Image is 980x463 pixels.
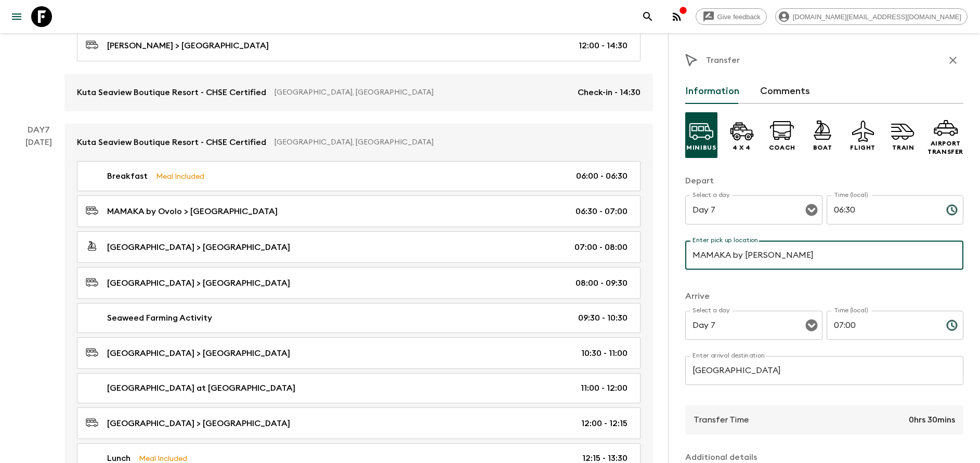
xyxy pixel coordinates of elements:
p: Coach [769,143,795,152]
span: [DOMAIN_NAME][EMAIL_ADDRESS][DOMAIN_NAME] [787,13,967,21]
label: Time (local) [834,306,868,315]
button: menu [6,6,27,27]
span: Give feedback [712,13,766,21]
a: BreakfastMeal Included06:00 - 06:30 [77,161,641,191]
button: Choose time, selected time is 6:30 AM [942,200,962,220]
a: Seaweed Farming Activity09:30 - 10:30 [77,303,641,333]
button: Open [804,318,819,333]
p: Flight [850,143,876,152]
button: search adventures [637,6,658,27]
button: Choose time, selected time is 7:00 AM [942,315,962,336]
p: 07:00 - 08:00 [574,241,628,254]
a: Kuta Seaview Boutique Resort - CHSE Certified[GEOGRAPHIC_DATA], [GEOGRAPHIC_DATA]Check-in - 14:30 [64,74,653,111]
a: [GEOGRAPHIC_DATA] > [GEOGRAPHIC_DATA]10:30 - 11:00 [77,337,641,369]
p: [GEOGRAPHIC_DATA] > [GEOGRAPHIC_DATA] [107,241,290,254]
p: Meal Included [156,170,204,182]
a: Kuta Seaview Boutique Resort - CHSE Certified[GEOGRAPHIC_DATA], [GEOGRAPHIC_DATA] [64,124,653,161]
a: [PERSON_NAME] > [GEOGRAPHIC_DATA]12:00 - 14:30 [77,30,641,61]
p: Kuta Seaview Boutique Resort - CHSE Certified [77,86,266,99]
p: Minibus [686,143,716,152]
p: 10:30 - 11:00 [581,347,628,360]
p: [GEOGRAPHIC_DATA], [GEOGRAPHIC_DATA] [275,87,569,98]
p: [GEOGRAPHIC_DATA] > [GEOGRAPHIC_DATA] [107,347,290,360]
button: Information [685,79,739,104]
p: [GEOGRAPHIC_DATA] > [GEOGRAPHIC_DATA] [107,417,290,430]
p: 06:00 - 06:30 [576,170,628,182]
p: Boat [813,143,832,152]
a: Give feedback [696,8,767,25]
p: 09:30 - 10:30 [578,312,628,324]
p: 4 x 4 [733,143,751,152]
p: Transfer Time [694,414,749,426]
button: Comments [760,79,810,104]
a: [GEOGRAPHIC_DATA] > [GEOGRAPHIC_DATA]12:00 - 12:15 [77,407,641,439]
p: Seaweed Farming Activity [107,312,212,324]
p: Transfer [706,54,740,67]
p: Breakfast [107,170,148,182]
p: 06:30 - 07:00 [576,205,628,218]
input: hh:mm [827,311,938,340]
button: Open [804,203,819,217]
p: 08:00 - 09:30 [576,277,628,289]
label: Enter arrival destination [692,351,765,360]
div: [DOMAIN_NAME][EMAIL_ADDRESS][DOMAIN_NAME] [775,8,968,25]
p: Kuta Seaview Boutique Resort - CHSE Certified [77,136,266,149]
p: [PERSON_NAME] > [GEOGRAPHIC_DATA] [107,39,269,52]
p: Depart [685,175,963,187]
a: MAMAKA by Ovolo > [GEOGRAPHIC_DATA]06:30 - 07:00 [77,195,641,227]
p: 0hrs 30mins [909,414,955,426]
p: 12:00 - 14:30 [579,39,628,52]
p: Arrive [685,290,963,302]
p: Train [892,143,914,152]
a: [GEOGRAPHIC_DATA] > [GEOGRAPHIC_DATA]08:00 - 09:30 [77,267,641,299]
p: 11:00 - 12:00 [581,382,628,394]
label: Enter pick up location [692,236,759,245]
input: hh:mm [827,195,938,224]
label: Time (local) [834,191,868,200]
a: [GEOGRAPHIC_DATA] at [GEOGRAPHIC_DATA]11:00 - 12:00 [77,373,641,403]
label: Select a day [692,306,729,315]
p: 12:00 - 12:15 [581,417,628,430]
label: Select a day [692,191,729,200]
p: [GEOGRAPHIC_DATA] at [GEOGRAPHIC_DATA] [107,382,295,394]
p: Airport Transfer [927,139,963,156]
p: Day 7 [12,124,64,136]
p: Check-in - 14:30 [578,86,641,99]
p: MAMAKA by Ovolo > [GEOGRAPHIC_DATA] [107,205,278,218]
a: [GEOGRAPHIC_DATA] > [GEOGRAPHIC_DATA]07:00 - 08:00 [77,231,641,263]
p: [GEOGRAPHIC_DATA] > [GEOGRAPHIC_DATA] [107,277,290,289]
p: [GEOGRAPHIC_DATA], [GEOGRAPHIC_DATA] [275,137,632,148]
